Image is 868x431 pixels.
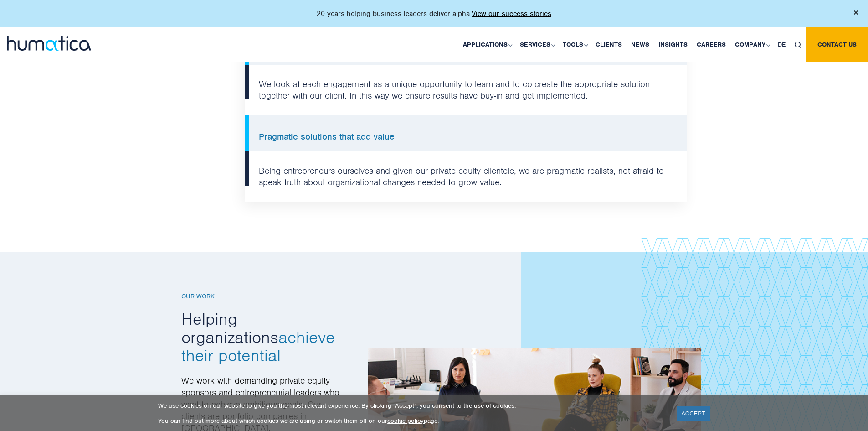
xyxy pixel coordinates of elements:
[245,151,687,202] li: Being entrepreneurs ourselves and given our private equity clientele, we are pragmatic realists, ...
[677,406,710,421] a: ACCEPT
[795,42,801,48] img: search_icon
[692,27,730,62] a: Careers
[7,36,91,51] img: logo
[558,27,591,62] a: Tools
[806,27,868,62] a: Contact us
[515,27,558,62] a: Services
[181,327,335,366] span: achieve their potential
[627,27,654,62] a: News
[472,9,551,18] a: View our success stories
[654,27,692,62] a: Insights
[181,293,341,301] h6: Our Work
[387,417,424,425] a: cookie policy
[245,115,687,151] li: Pragmatic solutions that add value
[181,310,341,364] h2: Helping organizations
[458,27,515,62] a: Applications
[158,417,665,425] p: You can find out more about which cookies we are using or switch them off on our page.
[245,65,687,115] li: We look at each engagement as a unique opportunity to learn and to co-create the appropriate solu...
[317,9,551,18] p: 20 years helping business leaders deliver alpha.
[730,27,773,62] a: Company
[591,27,627,62] a: Clients
[773,27,790,62] a: DE
[778,41,786,48] span: DE
[158,402,665,410] p: We use cookies on our website to give you the most relevant experience. By clicking “Accept”, you...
